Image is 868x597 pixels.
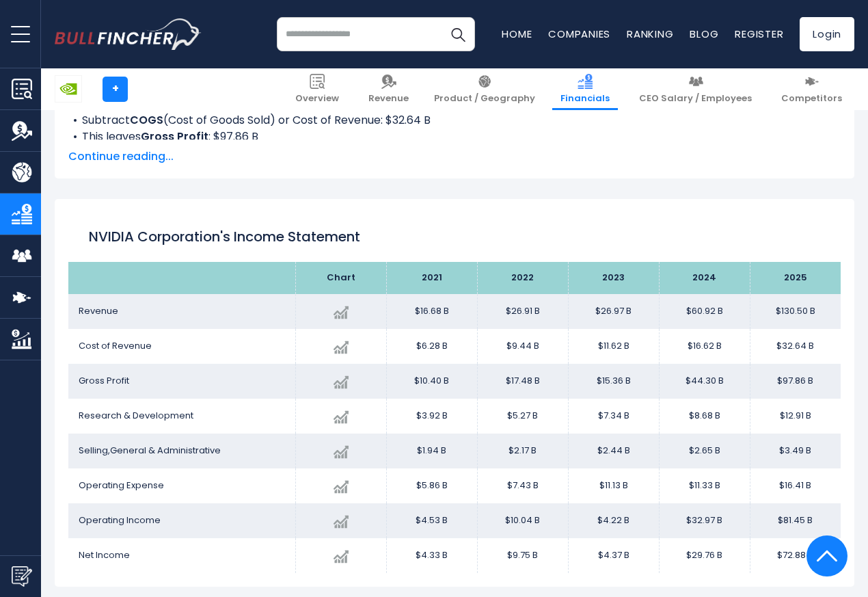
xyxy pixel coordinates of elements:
[89,226,820,247] h1: NVIDIA Corporation's Income Statement
[79,374,129,387] span: Gross Profit
[68,148,841,165] span: Continue reading...
[441,17,475,51] button: Search
[750,262,841,294] th: 2025
[750,503,841,538] td: $81.45 B
[68,112,841,129] li: Subtract (Cost of Goods Sold) or Cost of Revenue: $32.64 B
[568,468,659,503] td: $11.13 B
[477,434,568,468] td: $2.17 B
[631,68,760,110] a: CEO Salary / Employees
[560,93,610,105] span: Financials
[690,27,718,41] a: Blog
[659,399,750,434] td: $8.68 B
[568,262,659,294] th: 2023
[659,468,750,503] td: $11.33 B
[386,262,477,294] th: 2021
[568,399,659,434] td: $7.34 B
[750,468,841,503] td: $16.41 B
[386,538,477,573] td: $4.33 B
[750,399,841,434] td: $12.91 B
[477,294,568,329] td: $26.91 B
[750,364,841,399] td: $97.86 B
[659,434,750,468] td: $2.65 B
[55,18,202,50] a: Go to homepage
[477,364,568,399] td: $17.48 B
[659,294,750,329] td: $60.92 B
[295,262,386,294] th: Chart
[68,129,841,145] li: This leaves : $97.86 B
[287,68,347,110] a: Overview
[548,27,610,41] a: Companies
[568,434,659,468] td: $2.44 B
[659,364,750,399] td: $44.30 B
[79,548,130,561] span: Net Income
[55,76,81,102] img: NVDA logo
[477,468,568,503] td: $7.43 B
[659,262,750,294] th: 2024
[426,68,543,110] a: Product / Geography
[477,262,568,294] th: 2022
[502,27,532,41] a: Home
[79,304,118,317] span: Revenue
[627,27,673,41] a: Ranking
[568,538,659,573] td: $4.37 B
[659,329,750,364] td: $16.62 B
[750,538,841,573] td: $72.88 B
[477,329,568,364] td: $9.44 B
[103,77,128,102] a: +
[434,93,535,105] span: Product / Geography
[141,129,208,144] b: Gross Profit
[295,93,339,105] span: Overview
[79,444,221,457] span: Selling,General & Administrative
[477,538,568,573] td: $9.75 B
[750,434,841,468] td: $3.49 B
[79,514,161,527] span: Operating Income
[800,17,854,51] a: Login
[568,503,659,538] td: $4.22 B
[639,93,752,105] span: CEO Salary / Employees
[477,503,568,538] td: $10.04 B
[735,27,783,41] a: Register
[477,399,568,434] td: $5.27 B
[781,93,842,105] span: Competitors
[568,364,659,399] td: $15.36 B
[659,538,750,573] td: $29.76 B
[568,329,659,364] td: $11.62 B
[386,329,477,364] td: $6.28 B
[55,18,202,50] img: bullfincher logo
[386,294,477,329] td: $16.68 B
[79,409,193,422] span: Research & Development
[386,434,477,468] td: $1.94 B
[368,93,409,105] span: Revenue
[130,112,163,128] b: COGS
[773,68,850,110] a: Competitors
[79,479,164,492] span: Operating Expense
[659,503,750,538] td: $32.97 B
[750,294,841,329] td: $130.50 B
[568,294,659,329] td: $26.97 B
[552,68,618,110] a: Financials
[386,503,477,538] td: $4.53 B
[750,329,841,364] td: $32.64 B
[386,399,477,434] td: $3.92 B
[79,339,152,352] span: Cost of Revenue
[360,68,417,110] a: Revenue
[386,364,477,399] td: $10.40 B
[386,468,477,503] td: $5.86 B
